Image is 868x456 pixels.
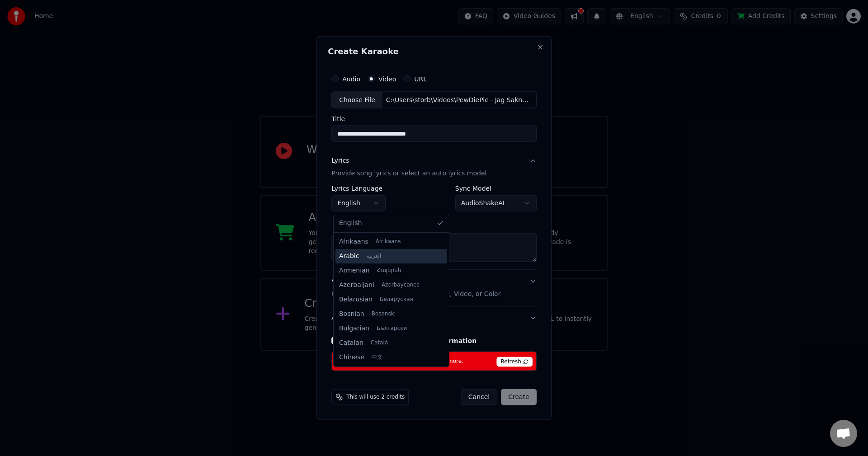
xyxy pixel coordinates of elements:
[339,310,364,319] span: Bosnian
[372,310,396,318] span: Bosanski
[339,324,369,333] span: Bulgarian
[366,253,381,260] span: العربية
[372,354,382,361] span: 中文
[339,237,368,246] span: Afrikaans
[382,282,420,289] span: Azərbaycanca
[371,339,388,347] span: Català
[339,353,364,362] span: Chinese
[339,295,373,304] span: Belarusian
[339,281,374,290] span: Azerbaijani
[339,266,370,275] span: Armenian
[339,338,363,348] span: Catalan
[376,238,401,245] span: Afrikaans
[339,219,362,228] span: English
[377,325,407,332] span: Български
[339,252,359,261] span: Arabic
[380,296,413,303] span: Беларуская
[377,267,401,274] span: Հայերեն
